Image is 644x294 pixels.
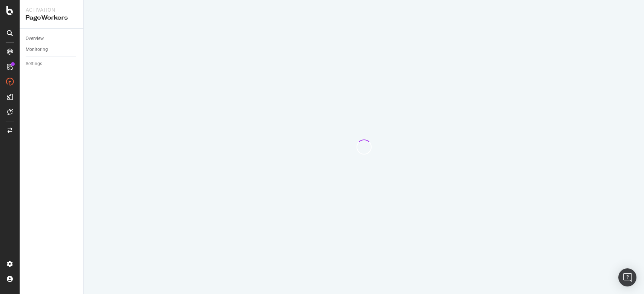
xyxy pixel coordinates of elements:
[618,268,636,286] div: Open Intercom Messenger
[26,35,78,43] a: Overview
[26,35,44,43] div: Overview
[26,14,77,22] div: PageWorkers
[26,60,78,68] a: Settings
[26,6,77,14] div: Activation
[26,46,78,54] a: Monitoring
[26,46,48,54] div: Monitoring
[26,60,42,68] div: Settings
